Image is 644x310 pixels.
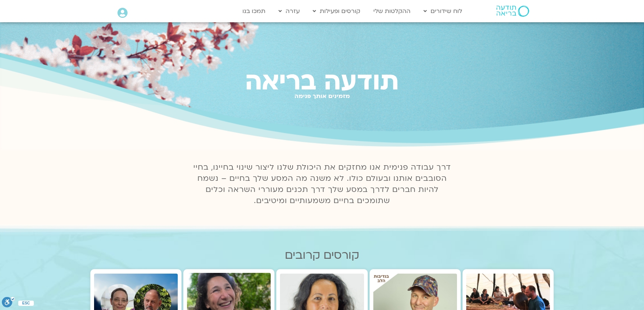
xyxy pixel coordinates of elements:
a: לוח שידורים [420,4,466,18]
a: קורסים ופעילות [309,4,364,18]
a: ההקלטות שלי [370,4,414,18]
p: דרך עבודה פנימית אנו מחזקים את היכולת שלנו ליצור שינוי בחיינו, בחיי הסובבים אותנו ובעולם כולו. לא... [189,162,455,206]
h2: קורסים קרובים [90,249,554,262]
a: עזרה [275,4,303,18]
img: תודעה בריאה [496,6,529,17]
a: תמכו בנו [239,4,269,18]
